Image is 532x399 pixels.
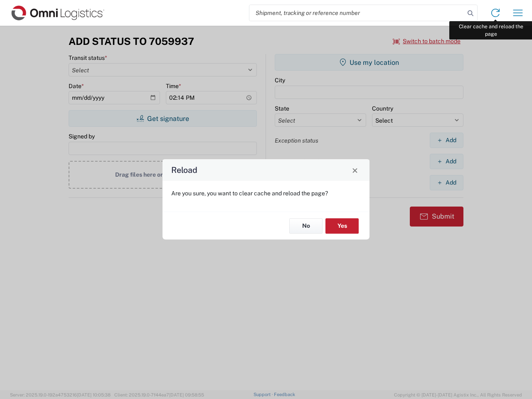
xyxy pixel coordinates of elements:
button: No [289,218,323,234]
p: Are you sure, you want to clear cache and reload the page? [171,190,361,197]
button: Close [349,164,361,176]
h4: Reload [171,164,197,176]
button: Yes [325,218,359,234]
input: Shipment, tracking or reference number [249,5,465,21]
